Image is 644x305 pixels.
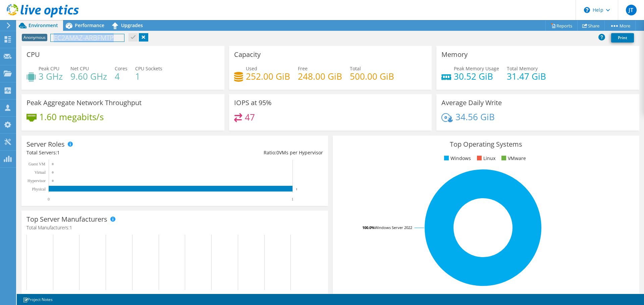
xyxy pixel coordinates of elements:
h4: 3 GHz [39,73,63,80]
span: 1 [69,224,72,231]
span: 1 [57,149,60,156]
span: Cores [115,65,127,72]
text: Physical [32,187,46,192]
div: Total Servers: [26,149,175,156]
text: 0 [52,162,54,166]
h3: Capacity [234,51,261,58]
span: Used [246,65,257,72]
svg: \n [584,7,590,13]
h3: Peak Aggregate Network Throughput [26,99,142,106]
a: Reports [545,20,578,31]
h3: Average Daily Write [441,99,502,106]
h4: 34.56 GiB [455,113,495,121]
text: Guest VM [29,162,45,166]
h4: 252.00 GiB [246,73,290,80]
h3: Top Operating Systems [338,141,634,148]
span: Upgrades [121,22,143,28]
h4: 1.60 megabits/s [39,113,104,121]
a: More [604,20,636,31]
h4: 30.52 GiB [454,73,499,80]
span: 0 [276,149,279,156]
tspan: 100.0% [362,225,375,230]
text: 1 [296,187,298,191]
text: 0 [52,171,54,174]
li: VMware [500,155,526,162]
span: Anonymous [22,34,47,41]
tspan: Windows Server 2022 [375,225,412,230]
h3: Memory [441,51,468,58]
text: 1 [291,197,293,202]
h4: 1 [135,73,162,80]
text: 0 [52,179,54,182]
span: Peak CPU [39,65,59,72]
h4: 47 [245,113,255,121]
a: Share [577,20,605,31]
span: Free [298,65,308,72]
h3: CPU [26,51,40,58]
h3: Top Server Manufacturers [26,216,107,223]
span: Net CPU [70,65,89,72]
h4: 9.60 GHz [70,73,107,80]
h4: Total Manufacturers: [26,224,323,231]
a: Print [611,33,634,43]
span: JT [626,5,637,15]
h4: 31.47 GiB [507,73,546,80]
text: Hypervisor [28,178,46,183]
span: CPU Sockets [135,65,162,72]
div: Ratio: VMs per Hypervisor [175,149,323,156]
h4: 500.00 GiB [350,73,394,80]
h1: EC2AMAZ-ARBFMTP [51,34,124,42]
span: Total Memory [507,65,538,72]
text: Virtual [35,170,46,175]
span: Total [350,65,361,72]
h3: Server Roles [26,141,65,148]
span: Peak Memory Usage [454,65,499,72]
h4: 4 [115,73,127,80]
span: Environment [29,22,58,28]
li: Windows [442,155,471,162]
a: Project Notes [18,295,57,304]
text: 0 [48,197,50,202]
li: Linux [475,155,495,162]
h4: 248.00 GiB [298,73,342,80]
h3: IOPS at 95% [234,99,272,106]
span: Performance [75,22,104,28]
